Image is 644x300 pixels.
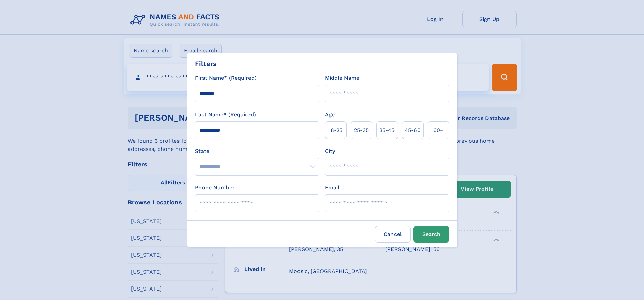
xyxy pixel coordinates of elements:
[195,184,235,192] label: Phone Number
[433,126,444,134] span: 60+
[413,226,449,243] button: Search
[195,111,256,119] label: Last Name* (Required)
[195,74,257,82] label: First Name* (Required)
[325,184,339,192] label: Email
[325,74,359,82] label: Middle Name
[195,147,319,155] label: State
[354,126,369,134] span: 25‑35
[325,147,335,155] label: City
[375,226,411,243] label: Cancel
[195,59,217,69] div: Filters
[405,126,421,134] span: 45‑60
[329,126,342,134] span: 18‑25
[379,126,395,134] span: 35‑45
[325,111,335,119] label: Age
